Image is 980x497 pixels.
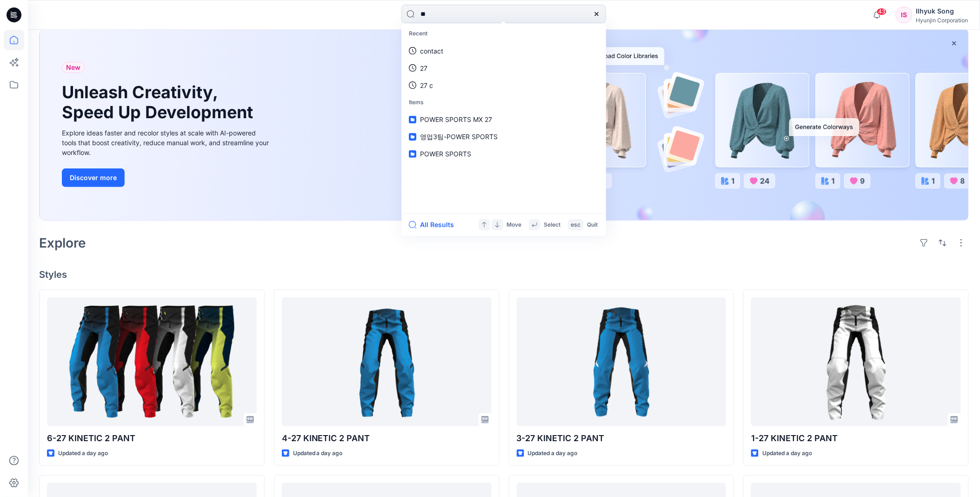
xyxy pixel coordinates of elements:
[420,133,498,141] span: 영업3팀-POWER SPORTS
[403,111,604,128] a: POWER SPORTS MX 27
[403,25,604,42] p: Recent
[62,82,257,122] h1: Unleash Creativity, Speed Up Development
[47,297,257,426] a: 6-27 KINETIC 2 PANT
[896,7,913,23] div: IS
[403,42,604,60] a: contact
[916,6,968,17] div: Ilhyuk Song
[420,46,443,56] p: contact
[544,220,560,230] p: Select
[528,449,578,458] p: Updated a day ago
[420,81,433,90] p: 27 c
[751,432,961,445] p: 1-27 KINETIC 2 PANT
[282,297,492,426] a: 4-27 KINETIC 2 PANT
[517,297,727,426] a: 3-27 KINETIC 2 PANT
[66,62,80,73] span: New
[39,235,86,250] h2: Explore
[877,8,887,15] span: 43
[587,220,598,230] p: Quit
[751,297,961,426] a: 1-27 KINETIC 2 PANT
[403,94,604,111] p: Items
[282,432,492,445] p: 4-27 KINETIC 2 PANT
[293,449,343,458] p: Updated a day ago
[62,168,271,187] a: Discover more
[507,220,521,230] p: Move
[409,219,460,230] button: All Results
[517,432,727,445] p: 3-27 KINETIC 2 PANT
[420,115,492,123] span: POWER SPORTS MX 27
[47,432,257,445] p: 6-27 KINETIC 2 PANT
[420,63,427,73] p: 27
[420,150,471,158] span: POWER SPORTS
[403,145,604,162] a: POWER SPORTS
[571,220,580,230] p: esc
[403,128,604,145] a: 영업3팀-POWER SPORTS
[62,128,271,157] div: Explore ideas faster and recolor styles at scale with AI-powered tools that boost creativity, red...
[403,60,604,77] a: 27
[58,449,108,458] p: Updated a day ago
[762,449,812,458] p: Updated a day ago
[403,77,604,94] a: 27 c
[39,269,969,280] h4: Styles
[916,17,968,24] div: Hyunjin Corporation
[62,168,125,187] button: Discover more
